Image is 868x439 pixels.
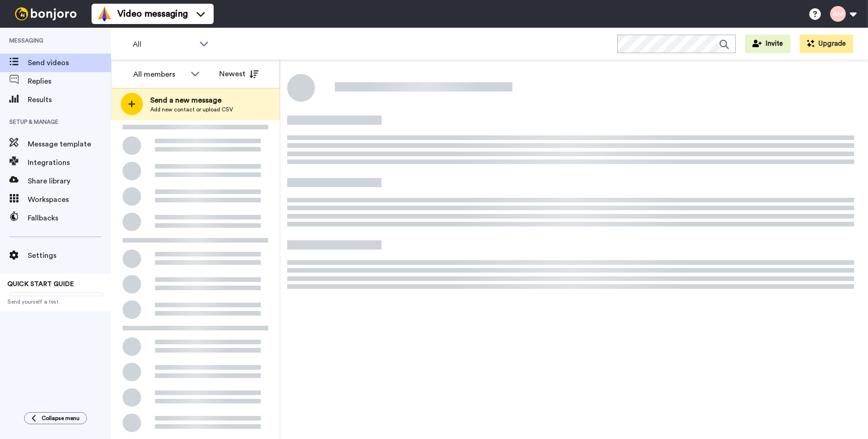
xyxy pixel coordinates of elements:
[28,157,111,168] span: Integrations
[212,65,265,83] button: Newest
[28,194,111,205] span: Workspaces
[28,213,111,224] span: Fallbacks
[7,281,74,287] span: QUICK START GUIDE
[800,35,853,53] button: Upgrade
[28,176,111,187] span: Share library
[42,415,80,422] span: Collapse menu
[28,139,111,150] span: Message template
[150,95,233,106] span: Send a new message
[28,76,111,87] span: Replies
[150,106,233,113] span: Add new contact or upload CSV
[745,35,790,53] button: Invite
[7,298,104,305] span: Send yourself a test
[11,7,80,20] img: bj-logo-header-white.svg
[133,69,186,80] div: All members
[117,7,188,20] span: Video messaging
[28,57,111,68] span: Send videos
[133,39,195,50] span: All
[28,94,111,105] span: Results
[97,6,112,21] img: vm-color.svg
[24,412,87,424] button: Collapse menu
[28,250,111,261] span: Settings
